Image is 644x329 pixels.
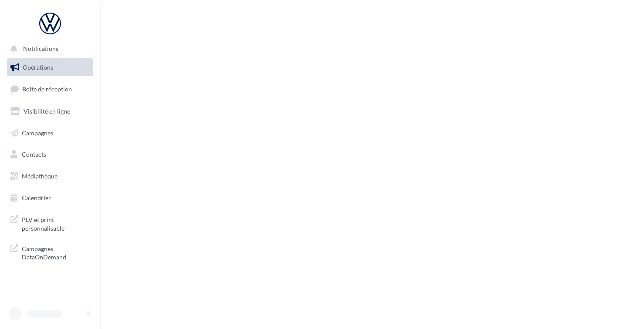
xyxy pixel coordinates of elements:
[22,214,90,232] span: PLV et print personnalisable
[5,124,95,142] a: Campagnes
[5,80,95,98] a: Boîte de réception
[22,129,53,136] span: Campagnes
[5,102,95,121] a: Visibilité en ligne
[5,239,95,265] a: Campagnes DataOnDemand
[22,172,58,180] span: Médiathèque
[22,151,46,158] span: Contacts
[22,243,90,262] span: Campagnes DataOnDemand
[5,167,95,185] a: Médiathèque
[23,64,53,71] span: Opérations
[5,58,95,77] a: Opérations
[5,145,95,164] a: Contacts
[23,45,58,53] span: Notifications
[5,189,95,207] a: Calendrier
[22,85,72,93] span: Boîte de réception
[22,194,51,201] span: Calendrier
[5,210,95,236] a: PLV et print personnalisable
[24,107,70,115] span: Visibilité en ligne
